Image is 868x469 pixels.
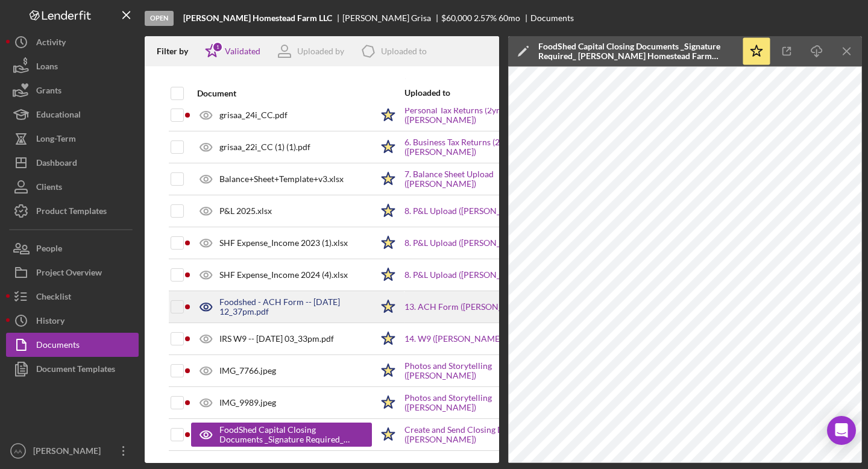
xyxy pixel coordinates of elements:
[404,137,555,157] a: 6. Business Tax Returns (2yrs) ([PERSON_NAME])
[197,89,372,98] div: Document
[6,175,139,199] button: Clients
[6,309,139,333] button: History
[183,13,332,23] b: [PERSON_NAME] Homestead Farm LLC
[219,110,288,120] div: grisaa_24i_CC.pdf
[342,13,441,23] div: [PERSON_NAME] Grisa
[36,175,62,202] div: Clients
[225,46,260,56] div: Validated
[30,439,108,466] div: [PERSON_NAME]
[530,13,574,23] div: Documents
[36,260,102,288] div: Project Overview
[36,78,61,105] div: Grants
[538,42,736,61] div: FoodShed Capital Closing Documents _Signature Required_ [PERSON_NAME] Homestead Farm LLC.pdf
[219,334,334,344] div: IRS W9 -- [DATE] 03_33pm.pdf
[219,238,348,248] div: SHF Expense_Income 2023 (1).xlsx
[474,13,497,23] div: 2.57 %
[157,46,197,56] div: Filter by
[36,151,77,178] div: Dashboard
[498,13,520,23] div: 60 mo
[145,11,174,26] div: Open
[6,127,139,151] button: Long-Term
[6,102,139,127] button: Educational
[404,270,530,280] a: 8. P&L Upload ([PERSON_NAME])
[36,54,58,81] div: Loans
[381,46,427,56] div: Uploaded to
[404,393,555,412] a: Photos and Storytelling ([PERSON_NAME])
[404,361,555,380] a: Photos and Storytelling ([PERSON_NAME])
[6,199,139,223] button: Product Templates
[36,333,80,360] div: Documents
[404,238,530,248] a: 8. P&L Upload ([PERSON_NAME])
[36,236,62,263] div: People
[6,30,139,54] button: Activity
[297,46,344,56] div: Uploaded by
[219,297,372,316] div: Foodshed - ACH Form -- [DATE] 12_37pm.pdf
[36,30,66,57] div: Activity
[404,169,555,189] a: 7. Balance Sheet Upload ([PERSON_NAME])
[404,334,505,344] a: 14. W9 ([PERSON_NAME])
[219,206,272,216] div: P&L 2025.xlsx
[14,448,22,455] text: AA
[404,302,532,312] a: 13. ACH Form ([PERSON_NAME])
[212,42,223,52] div: 1
[827,416,856,445] div: Open Intercom Messenger
[219,366,276,376] div: IMG_7766.jpeg
[36,285,71,312] div: Checklist
[219,398,276,408] div: IMG_9989.jpeg
[6,439,139,463] button: AA[PERSON_NAME]
[404,105,555,125] a: Personal Tax Returns (2yrs) ([PERSON_NAME])
[36,127,76,154] div: Long-Term
[36,309,64,336] div: History
[36,357,115,384] div: Document Templates
[441,13,472,23] div: $60,000
[6,78,139,102] button: Grants
[219,270,348,280] div: SHF Expense_Income 2024 (4).xlsx
[404,425,555,444] a: Create and Send Closing Documents ([PERSON_NAME])
[404,206,530,216] a: 8. P&L Upload ([PERSON_NAME])
[219,174,344,184] div: Balance+Sheet+Template+v3.xlsx
[36,102,81,130] div: Educational
[6,285,139,309] button: Checklist
[6,260,139,285] button: Project Overview
[36,199,107,226] div: Product Templates
[6,151,139,175] button: Dashboard
[6,357,139,381] button: Document Templates
[6,54,139,78] button: Loans
[219,425,360,444] div: FoodShed Capital Closing Documents _Signature Required_ [PERSON_NAME] Homestead Farm LLC.pdf
[6,333,139,357] button: Documents
[404,88,480,98] div: Uploaded to
[219,142,310,152] div: grisaa_22i_CC (1) (1).pdf
[6,236,139,260] button: People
